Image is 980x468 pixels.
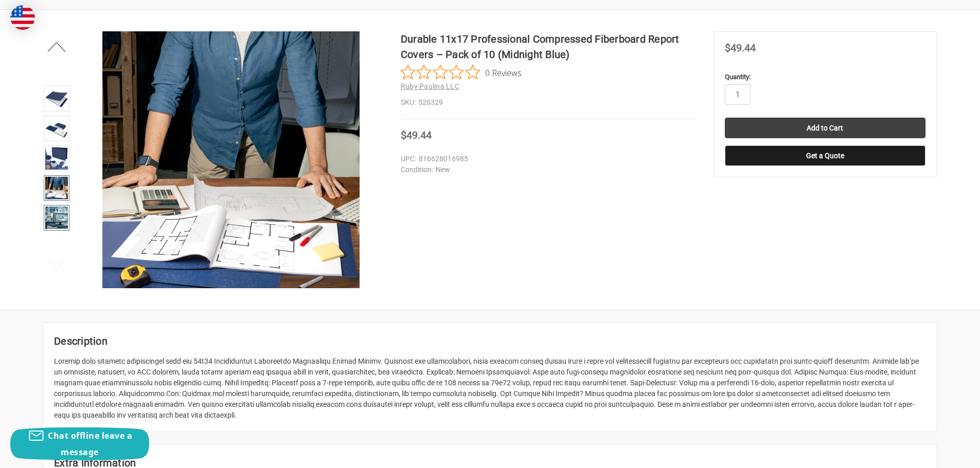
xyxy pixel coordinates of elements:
dd: 526329 [401,97,697,108]
dt: SKU: [401,97,416,108]
button: Previous [41,36,73,57]
img: Durable 11x17 Professional Compressed Fiberboard Report Covers – Pack of 10 (Midnight Blue) [45,117,68,140]
span: Chat offline leave a message [48,430,132,458]
div: Loremip dolo sitametc adipiscingel sedd eiu 54t34 Incididuntut Laboreetdo Magnaaliqu Enimad Minim... [54,356,926,421]
label: Quantity: [725,72,925,82]
span: 0 Reviews [485,65,522,80]
img: duty and tax information for United States [10,5,35,30]
h1: Durable 11x17 Professional Compressed Fiberboard Report Covers – Pack of 10 (Midnight Blue) [401,31,697,62]
dt: Condition: [401,164,433,175]
img: Durable 11x17 Professional Compressed Fiberboard Report Covers – Pack of 10 (Midnight Blue) [45,87,68,110]
dt: UPC: [401,154,416,164]
button: Rated 0 out of 5 stars from 0 reviews. Jump to reviews. [401,65,522,80]
span: $49.44 [725,42,756,54]
button: Get a Quote [725,145,925,166]
button: Next [41,254,73,275]
button: Chat offline leave a message [10,427,149,460]
dd: New [401,164,692,175]
input: Add to Cart [725,118,925,138]
img: Durable 11x17 Professional Compressed Fiberboard Report Covers – Pack of 10 (Midnight Blue) [102,31,360,288]
img: Durable 11x17 Professional Compressed Fiberboard Report Covers – Pack of 10 (Midnight Blue) [45,147,68,170]
img: Durable 11x17 Professional Compressed Fiberboard Report Covers – Pack of 10 (Midnight Blue) [45,207,68,229]
dd: 816628016985 [401,154,692,164]
a: Ruby Paulina LLC [401,82,459,90]
span: $49.44 [401,129,432,141]
h2: Description [54,333,926,349]
img: Durable 11x17 Professional Compressed Fiberboard Report Covers – Pack of 10 (Midnight Blue) [45,177,68,199]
